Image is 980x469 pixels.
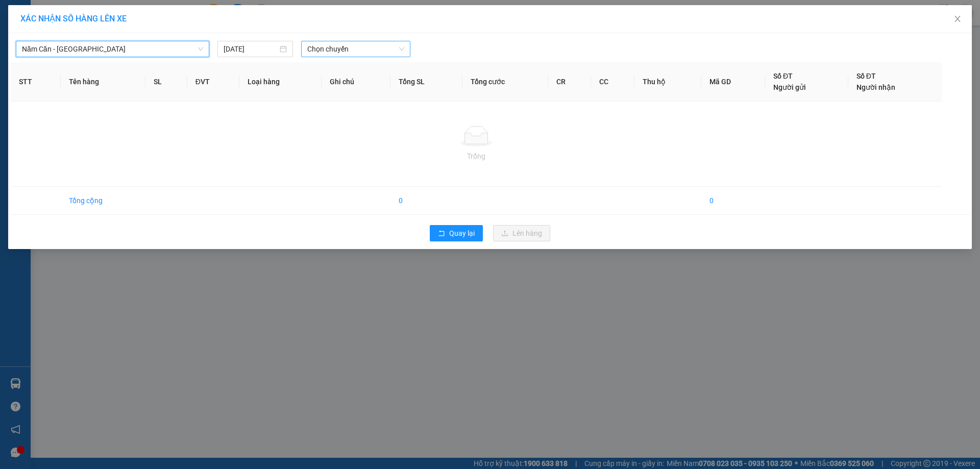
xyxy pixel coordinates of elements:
span: Số ĐT [773,72,793,80]
th: CR [548,62,592,102]
td: Tổng cộng [61,187,145,215]
span: XÁC NHẬN SỐ HÀNG LÊN XE [20,14,127,23]
th: Mã GD [701,62,765,102]
th: Tổng SL [390,62,462,102]
td: 0 [390,187,462,215]
span: Chọn chuyến [307,41,404,57]
button: uploadLên hàng [493,225,550,241]
div: Trống [19,151,934,162]
th: Loại hàng [239,62,322,102]
th: STT [11,62,61,102]
span: Người nhận [856,83,895,91]
span: close [953,15,962,23]
span: Năm Căn - Sài Gòn [22,41,203,57]
th: Thu hộ [634,62,701,102]
th: SL [145,62,187,102]
button: Close [943,5,972,34]
button: rollbackQuay lại [430,225,483,241]
input: 15/08/2025 [224,43,278,55]
span: Số ĐT [856,72,876,80]
th: Tổng cước [462,62,548,102]
td: 0 [701,187,765,215]
th: ĐVT [187,62,239,102]
th: Tên hàng [61,62,145,102]
th: Ghi chú [322,62,391,102]
th: CC [591,62,634,102]
span: rollback [438,230,445,238]
span: Người gửi [773,83,806,91]
span: Quay lại [449,228,475,239]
